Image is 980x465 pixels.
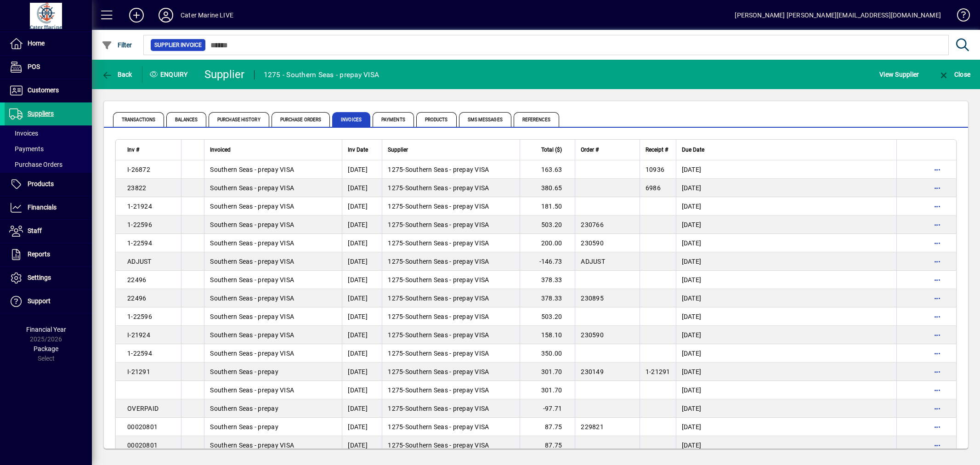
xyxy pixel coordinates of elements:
a: Financials [5,196,92,219]
span: Southern Seas - prepay VISA [210,239,294,247]
span: 1275 [388,442,403,449]
a: POS [5,56,92,79]
span: POS [28,63,40,70]
span: 1275 [388,239,403,247]
span: Southern Seas - prepay VISA [405,221,489,228]
span: Total ($) [541,145,562,155]
span: Southern Seas - prepay VISA [210,258,294,265]
td: - [382,344,520,363]
td: - [382,399,520,418]
span: Southern Seas - prepay VISA [405,184,489,192]
span: 1275 [388,423,403,431]
td: [DATE] [676,271,897,289]
span: Southern Seas - prepay [210,368,278,375]
td: - [382,381,520,399]
span: 10936 [646,166,664,173]
span: 1-22594 [127,350,152,357]
span: Southern Seas - prepay VISA [210,313,294,320]
span: Southern Seas - prepay VISA [405,423,489,431]
span: Southern Seas - prepay VISA [405,203,489,210]
span: 1275 [388,368,403,375]
span: Suppliers [28,110,54,117]
span: Balances [166,112,206,127]
span: ADJUST [127,258,152,265]
div: 1275 - Southern Seas - prepay VISA [264,68,380,82]
span: 1-22594 [127,239,152,247]
div: Invoiced [210,145,336,155]
a: Customers [5,79,92,102]
span: Southern Seas - prepay VISA [210,276,294,284]
td: [DATE] [676,307,897,326]
td: [DATE] [342,215,382,234]
span: Back [102,71,132,78]
button: More options [930,254,945,269]
span: Inv # [127,145,139,155]
td: [DATE] [676,436,897,454]
td: - [382,418,520,436]
span: 230590 [581,239,604,247]
span: Settings [28,274,51,281]
span: Financial Year [26,326,66,333]
span: 230895 [581,295,604,302]
span: Due Date [682,145,704,155]
span: Southern Seas - prepay VISA [405,350,489,357]
td: [DATE] [676,399,897,418]
span: Southern Seas - prepay VISA [210,184,294,192]
span: Southern Seas - prepay VISA [405,386,489,394]
span: Reports [28,250,50,258]
td: 158.10 [520,326,575,344]
span: Southern Seas - prepay VISA [210,221,294,228]
button: More options [930,291,945,306]
a: Payments [5,141,92,157]
td: [DATE] [676,179,897,197]
app-page-header-button: Close enquiry [929,66,980,83]
button: More options [930,217,945,232]
span: Purchase Orders [272,112,330,127]
span: 23822 [127,184,146,192]
td: - [382,363,520,381]
td: - [382,271,520,289]
app-page-header-button: Back [92,66,142,83]
span: Southern Seas - prepay VISA [405,276,489,284]
span: I-21291 [127,368,150,375]
td: 181.50 [520,197,575,215]
span: Financials [28,204,57,211]
span: 1275 [388,184,403,192]
span: 1275 [388,386,403,394]
a: Support [5,290,92,313]
span: Southern Seas - prepay [210,405,278,412]
td: - [382,307,520,326]
span: Order # [581,145,599,155]
span: 230149 [581,368,604,375]
span: Invoices [332,112,370,127]
td: -97.71 [520,399,575,418]
span: Invoices [9,130,38,137]
td: [DATE] [342,234,382,252]
button: More options [930,401,945,416]
span: Southern Seas - prepay VISA [405,313,489,320]
div: Cater Marine LIVE [181,8,233,23]
span: 22496 [127,276,146,284]
td: - [382,234,520,252]
td: - [382,160,520,179]
span: 229821 [581,423,604,431]
span: Purchase Orders [9,161,62,168]
span: Close [938,71,970,78]
span: Southern Seas - prepay VISA [210,331,294,339]
td: 87.75 [520,436,575,454]
td: [DATE] [342,271,382,289]
span: 1275 [388,405,403,412]
td: [DATE] [676,160,897,179]
button: Back [99,66,135,83]
button: Close [936,66,973,83]
button: More options [930,162,945,177]
button: More options [930,236,945,250]
a: Settings [5,267,92,289]
button: More options [930,199,945,214]
span: 1-21924 [127,203,152,210]
button: Profile [151,7,181,23]
td: 87.75 [520,418,575,436]
a: Reports [5,243,92,266]
td: [DATE] [676,234,897,252]
button: More options [930,309,945,324]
